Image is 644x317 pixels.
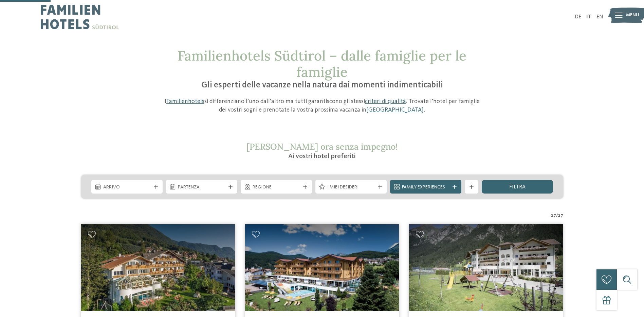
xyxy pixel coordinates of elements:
[586,14,591,20] a: IT
[575,14,581,20] a: DE
[103,184,151,191] span: Arrivo
[246,141,398,152] span: [PERSON_NAME] ora senza impegno!
[558,212,563,219] span: 27
[245,224,399,311] img: Family Home Alpenhof ****
[551,212,556,219] span: 27
[596,14,603,20] a: EN
[253,184,300,191] span: Regione
[365,98,406,104] a: criteri di qualità
[178,184,225,191] span: Partenza
[402,184,449,191] span: Family Experiences
[327,184,375,191] span: I miei desideri
[81,224,235,311] img: Family Hotel Gutenberg ****
[201,81,443,89] span: Gli esperti delle vacanze nella natura dai momenti indimenticabili
[178,47,466,81] span: Familienhotels Südtirol – dalle famiglie per le famiglie
[409,224,563,311] img: Kinderparadies Alpin ***ˢ
[626,12,639,19] span: Menu
[288,153,356,160] span: Ai vostri hotel preferiti
[366,107,424,113] a: [GEOGRAPHIC_DATA]
[556,212,558,219] span: /
[161,97,483,114] p: I si differenziano l’uno dall’altro ma tutti garantiscono gli stessi . Trovate l’hotel per famigl...
[166,98,204,104] a: Familienhotels
[509,184,526,190] span: filtra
